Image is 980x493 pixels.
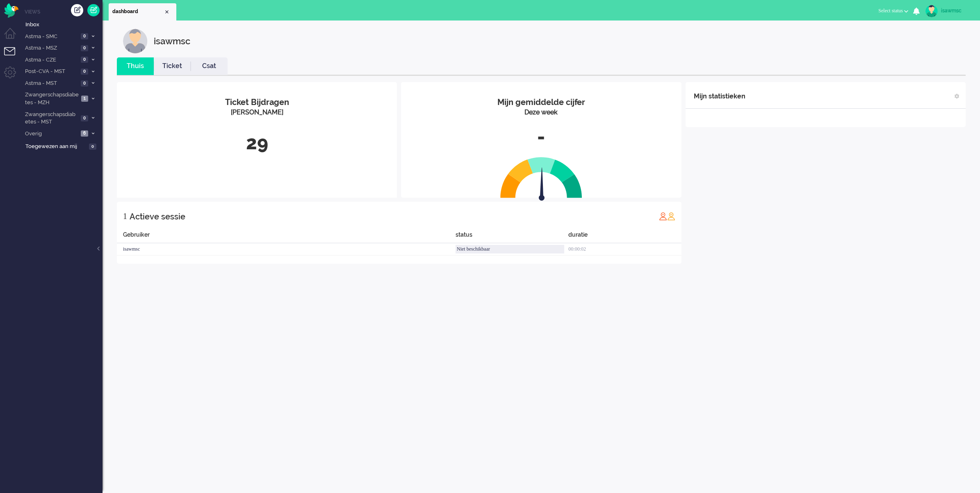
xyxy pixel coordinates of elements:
[123,130,391,157] div: 29
[941,7,972,15] div: isawmsc
[4,47,23,66] li: Tickets menu
[123,96,391,108] div: Ticket Bijdragen
[24,20,103,29] a: Inbox
[123,108,391,117] div: [PERSON_NAME]
[81,57,88,63] span: 0
[568,243,681,256] div: 00:00:02
[25,21,103,29] span: Inbox
[25,143,87,151] span: Toegewezen aan mij
[24,142,103,151] a: Toegewezen aan mij 0
[659,212,667,220] img: profile_red.svg
[164,9,170,15] div: Close tab
[878,8,903,14] span: Select status
[191,62,228,71] a: Csat
[71,4,83,16] div: Creëer ticket
[24,56,78,64] span: Astma - CZE
[694,88,745,105] div: Mijn statistieken
[81,68,88,75] span: 0
[456,245,564,253] div: Niet beschikbaar
[24,44,78,52] span: Astma - MSZ
[873,2,913,21] li: Select status
[123,29,148,53] img: customer.svg
[4,5,18,11] a: Omnidesk
[25,8,103,15] li: Views
[407,108,675,117] div: Deze week
[81,33,88,39] span: 0
[81,130,88,137] span: 6
[81,45,88,51] span: 0
[873,5,913,17] button: Select status
[154,62,191,71] a: Ticket
[112,8,164,15] span: dashboard
[81,80,88,87] span: 0
[117,231,456,243] div: Gebruiker
[123,208,127,224] div: 1
[81,115,88,121] span: 0
[117,243,456,256] div: isawmsc
[24,80,78,87] span: Astma - MST
[4,66,23,85] li: Admin menu
[456,231,568,243] div: status
[154,29,190,53] div: isawmsc
[117,57,154,75] li: Thuis
[89,144,96,150] span: 0
[4,28,23,46] li: Dashboard menu
[109,3,176,21] li: Dashboard
[24,68,78,75] span: Post-CVA - MST
[154,57,191,75] li: Ticket
[924,5,972,17] a: isawmsc
[24,130,78,138] span: Overig
[500,157,582,198] img: semi_circle.svg
[87,4,100,16] a: Quick Ticket
[4,3,18,18] img: flow_omnibird.svg
[925,5,938,17] img: avatar
[81,96,88,102] span: 1
[407,123,675,151] div: -
[130,208,185,225] div: Actieve sessie
[24,111,78,126] span: Zwangerschapsdiabetes - MST
[524,167,559,203] img: arrow.svg
[24,91,79,106] span: Zwangerschapsdiabetes - MZH
[24,33,78,41] span: Astma - SMC
[191,57,228,75] li: Csat
[117,62,154,71] a: Thuis
[667,212,675,220] img: profile_orange.svg
[568,231,681,243] div: duratie
[407,96,675,108] div: Mijn gemiddelde cijfer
